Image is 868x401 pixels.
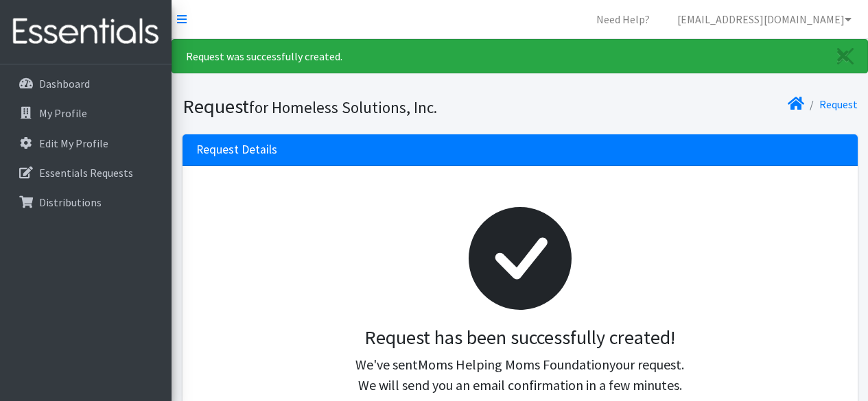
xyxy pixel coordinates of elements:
[823,40,867,73] a: Close
[666,5,863,33] a: [EMAIL_ADDRESS][DOMAIN_NAME]
[39,106,87,120] p: My Profile
[5,189,166,216] a: Distributions
[5,159,166,186] a: Essentials Requests
[5,70,166,97] a: Dashboard
[585,5,661,33] a: Need Help?
[39,195,102,209] p: Distributions
[39,166,133,180] p: Essentials Requests
[5,99,166,127] a: My Profile
[172,39,868,73] div: Request was successfully created.
[418,356,609,373] span: Moms Helping Moms Foundation
[39,136,108,150] p: Edit My Profile
[207,354,833,396] p: We've sent your request. We will send you an email confirmation in a few minutes.
[5,9,166,55] img: HumanEssentials
[249,97,437,117] small: for Homeless Solutions, Inc.
[5,130,166,157] a: Edit My Profile
[196,143,277,157] h3: Request Details
[39,77,90,90] p: Dashboard
[183,95,515,119] h1: Request
[207,326,833,350] h3: Request has been successfully created!
[819,97,858,111] a: Request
